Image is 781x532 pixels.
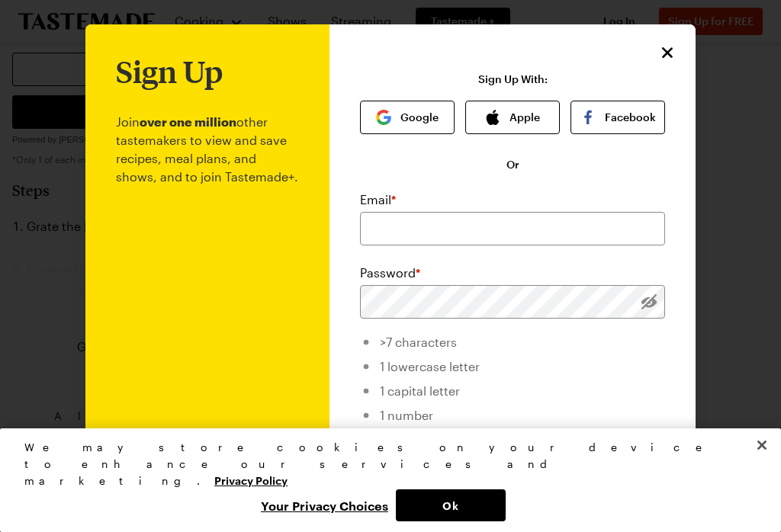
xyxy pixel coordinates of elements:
[465,101,560,134] button: Apple
[657,43,677,62] button: Close
[24,439,744,489] div: We may store cookies on your device to enhance our services and marketing.
[380,408,433,422] span: 1 number
[478,73,548,85] p: Sign Up With:
[116,55,223,88] h1: Sign Up
[214,473,288,487] a: More information about your privacy, opens in a new tab
[24,439,744,521] div: Privacy
[360,191,396,209] label: Email
[396,489,506,521] button: Ok
[360,101,455,134] button: Google
[570,101,665,134] button: Facebook
[745,428,779,462] button: Close
[380,359,480,373] span: 1 lowercase letter
[380,383,460,398] span: 1 capital letter
[140,114,236,129] b: over one million
[380,335,457,349] span: >7 characters
[506,157,519,172] span: Or
[253,489,396,521] button: Your Privacy Choices
[360,264,420,282] label: Password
